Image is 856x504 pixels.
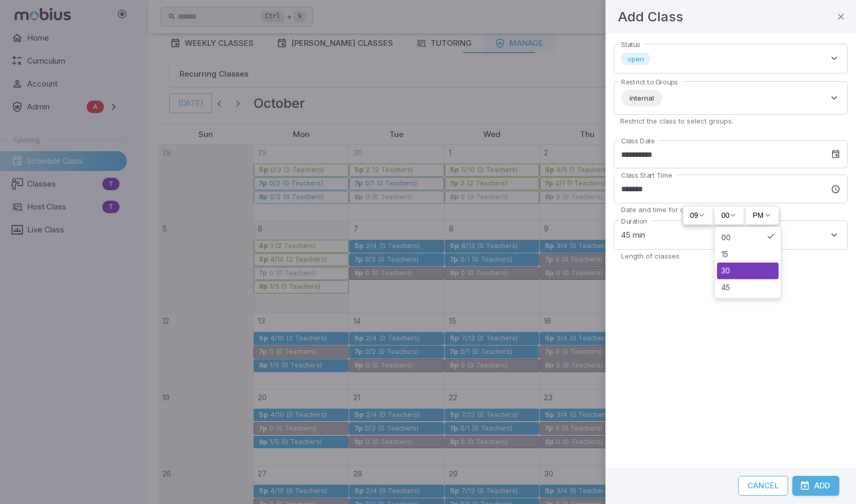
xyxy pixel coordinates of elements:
span: 30 [721,266,730,276]
div: + [261,10,306,23]
label: Class Start Time [621,170,672,180]
kbd: Ctrl [261,11,284,22]
img: right-triangle.svg [807,9,823,24]
label: Status [621,40,640,50]
span: 00 [721,232,731,243]
label: Class Date [621,136,655,146]
span: 15 [721,249,728,260]
label: Restrict to Groups [621,77,678,87]
span: 45 [721,282,730,293]
kbd: k [294,11,306,22]
label: Duration [621,216,647,226]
